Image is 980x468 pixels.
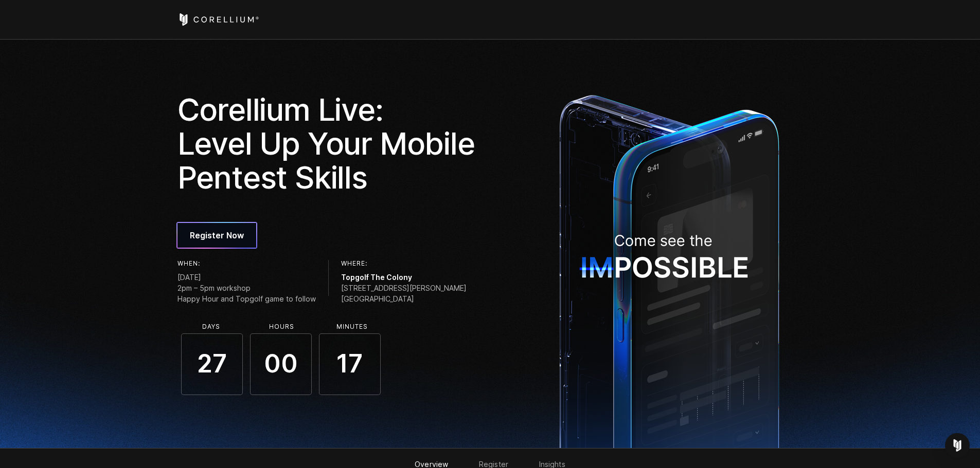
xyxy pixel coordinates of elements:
[945,433,970,458] div: Open Intercom Messenger
[177,272,316,283] span: [DATE]
[341,272,467,283] span: Topgolf The Colony
[250,333,312,395] span: 00
[177,223,256,248] a: Register Now
[181,323,242,330] li: Days
[181,333,243,395] span: 27
[177,92,483,194] h1: Corellium Live: Level Up Your Mobile Pentest Skills
[341,260,467,267] h6: Where:
[322,323,383,330] li: Minutes
[554,89,785,448] img: ImpossibleDevice_1x
[341,283,467,304] span: [STREET_ADDRESS][PERSON_NAME] [GEOGRAPHIC_DATA]
[190,229,244,241] span: Register Now
[177,13,259,26] a: Corellium Home
[177,283,316,304] span: 2pm – 5pm workshop Happy Hour and Topgolf game to follow
[251,323,313,330] li: Hours
[319,333,381,395] span: 17
[177,260,316,267] h6: When:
